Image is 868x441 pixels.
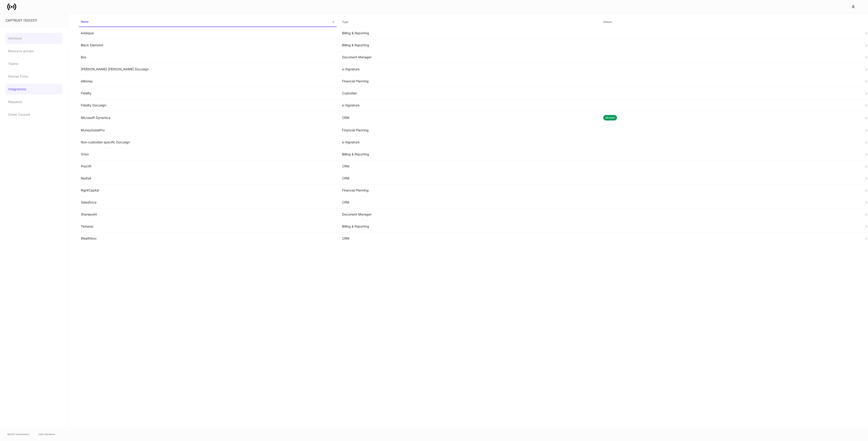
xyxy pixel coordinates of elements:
td: Document Manager [338,51,600,63]
a: Data Disclaimer [39,432,55,436]
td: Fidelity [77,87,338,99]
td: CRM [338,172,600,184]
td: Financial Planning [338,75,600,87]
td: Wealthbox [77,233,338,245]
td: e-Signature [338,136,600,148]
td: Tamarac [77,220,338,233]
td: Redtail [77,172,338,184]
td: MoneyGuidePro [77,124,338,136]
span: Name [79,17,337,27]
h6: Status [603,20,612,24]
a: Requests [5,96,62,107]
a: Teams [5,58,62,69]
h6: Type [342,20,348,24]
td: [PERSON_NAME] [PERSON_NAME] Docusign [77,63,338,75]
td: CRM [338,111,600,124]
td: eMoney [77,75,338,87]
a: Resource groups [5,46,62,56]
td: e-Signature [338,63,600,75]
td: Billing & Reporting [338,27,600,39]
td: Salesforce [77,196,338,208]
td: Financial Planning [338,124,600,136]
td: CRM [338,233,600,245]
a: Partner Firms [5,71,62,82]
td: CRM [338,196,600,208]
td: Practifi [77,160,338,172]
td: RightCapital [77,184,338,196]
span: Type [340,17,598,27]
td: Non-custodian specific Docusign [77,136,338,148]
td: Billing & Reporting [338,39,600,51]
a: Integrations [5,84,62,95]
td: Financial Planning [338,184,600,196]
td: CRM [338,160,600,172]
td: Billing & Reporting [338,148,600,160]
td: Box [77,51,338,63]
span: allowed [603,115,617,120]
div: CAPTRUST (103337) [5,18,62,23]
span: © 2025 OneAdvisory [7,432,30,436]
h6: Name [81,20,89,24]
td: Microsoft Dynamics [77,111,338,124]
a: Client Consent [5,109,62,120]
td: e-Signature [338,99,600,111]
td: Document Manager [338,208,600,220]
td: Orion [77,148,338,160]
a: Advisors [5,33,62,44]
span: Status [602,17,859,27]
td: Black Diamond [77,39,338,51]
td: Fidelity Docusign [77,99,338,111]
td: Billing & Reporting [338,220,600,233]
td: Addepar [77,27,338,39]
td: Custodian [338,87,600,99]
td: Sharepoint [77,208,338,220]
